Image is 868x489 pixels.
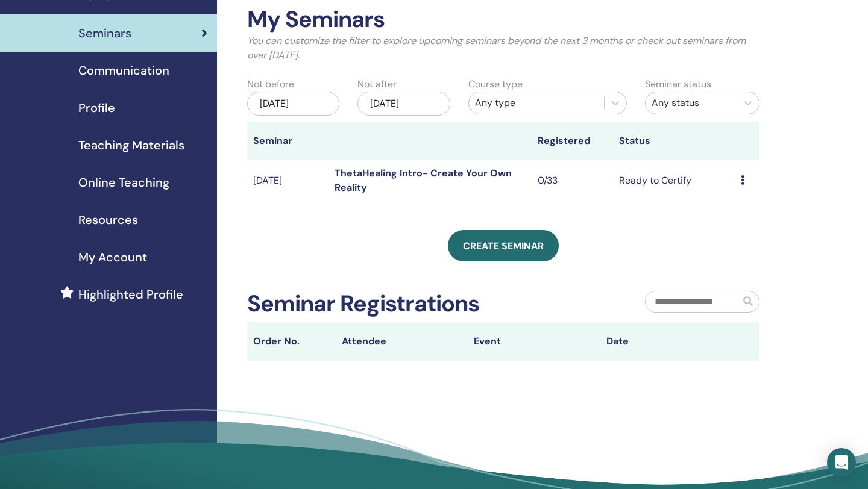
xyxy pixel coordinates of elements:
[645,77,711,92] label: Seminar status
[78,99,115,117] span: Profile
[247,322,336,361] th: Order No.
[247,290,479,318] h2: Seminar Registrations
[336,322,468,361] th: Attendee
[78,248,147,266] span: My Account
[247,92,339,116] div: [DATE]
[600,322,733,361] th: Date
[475,96,598,110] div: Any type
[613,160,735,201] td: Ready to Certify
[448,230,559,261] a: Create seminar
[532,160,613,201] td: 0/33
[247,34,759,63] p: You can customize the filter to explore upcoming seminars beyond the next 3 months or check out s...
[247,122,329,160] th: Seminar
[247,6,759,34] h2: My Seminars
[78,136,184,154] span: Teaching Materials
[78,24,131,42] span: Seminars
[468,322,600,361] th: Event
[78,173,169,192] span: Online Teaching
[357,92,450,116] div: [DATE]
[468,77,523,92] label: Course type
[827,448,856,477] div: Open Intercom Messenger
[335,167,512,194] a: ThetaHealing Intro- Create Your Own Reality
[78,211,138,229] span: Resources
[613,122,735,160] th: Status
[247,160,329,201] td: [DATE]
[532,122,613,160] th: Registered
[652,96,731,110] div: Any status
[247,77,294,92] label: Not before
[78,285,183,304] span: Highlighted Profile
[463,240,544,252] span: Create seminar
[357,77,397,92] label: Not after
[78,61,169,79] span: Communication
